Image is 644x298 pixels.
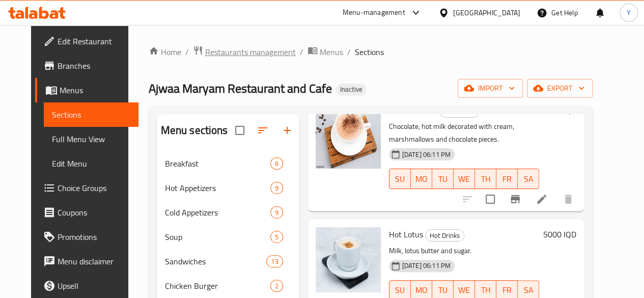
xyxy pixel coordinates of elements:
span: TU [436,283,450,297]
img: Hot Lotus [316,227,381,292]
p: Chocolate, hot milk decorated with cream, marshmallows and chocolate pieces. [389,120,539,146]
a: Menus [307,45,343,59]
a: Menu disclaimer [35,249,138,274]
span: 13 [267,257,282,266]
div: Inactive [336,84,367,96]
span: 9 [271,183,283,193]
a: Edit Menu [44,151,138,176]
a: Full Menu View [44,127,138,151]
span: Hot Lotus [389,227,423,242]
span: WE [458,283,471,297]
div: Menu-management [343,7,405,19]
button: import [458,79,523,98]
span: Y [627,7,631,18]
button: SA [518,169,539,189]
span: Sections [52,109,130,121]
span: Choice Groups [58,182,130,194]
span: [DATE] 06:11 PM [398,150,455,159]
button: export [527,79,593,98]
button: Branch-specific-item [503,187,527,211]
button: MO [411,169,432,189]
a: Choice Groups [35,176,138,200]
span: Sort sections [250,118,275,143]
span: FR [500,283,514,297]
button: Add section [275,118,299,143]
li: / [185,46,189,58]
span: Ajwaa Maryam Restaurant and Cafe [149,77,332,100]
span: TH [479,283,492,297]
span: 9 [271,208,283,218]
a: Coupons [35,200,138,225]
span: FR [500,172,514,186]
a: Sections [44,102,138,127]
div: Breakfast6 [157,151,299,176]
span: TH [479,172,492,186]
span: Menu disclaimer [58,255,130,267]
span: WE [458,172,471,186]
span: SA [522,172,535,186]
a: Upsell [35,274,138,298]
span: Edit Menu [52,157,130,170]
h6: 5000 IQD [543,227,576,241]
img: Hot Chocolate [316,103,381,169]
div: [GEOGRAPHIC_DATA] [453,7,520,18]
div: Cold Appetizers9 [157,200,299,225]
a: Branches [35,53,138,78]
span: Branches [58,60,130,72]
span: 5 [271,232,283,242]
span: Hot Drinks [426,230,464,241]
span: [DATE] 06:11 PM [398,261,455,270]
span: Inactive [336,85,367,94]
button: delete [556,187,580,211]
a: Edit Restaurant [35,29,138,53]
span: Edit Restaurant [58,35,130,47]
span: Sections [355,46,384,58]
div: items [270,182,283,194]
span: Select to update [480,188,501,210]
nav: breadcrumb [149,45,593,59]
button: TU [432,169,454,189]
span: Chicken Burger [165,280,270,292]
span: Soup [165,231,270,243]
span: Select all sections [229,120,250,141]
span: MO [415,283,428,297]
span: SU [394,172,407,186]
button: WE [454,169,475,189]
button: FR [496,169,518,189]
span: Coupons [58,206,130,219]
span: SU [394,283,407,297]
button: TH [475,169,496,189]
span: 6 [271,159,283,169]
div: Chicken Burger2 [157,274,299,298]
span: 2 [271,281,283,291]
div: items [270,206,283,219]
span: import [466,82,515,95]
span: Restaurants management [205,46,296,58]
div: Hot Drinks [425,229,464,241]
h6: 4500 IQD [543,103,576,118]
a: Edit menu item [536,193,548,205]
span: Sandwiches [165,255,267,267]
span: Hot Appetizers [165,182,270,194]
a: Home [149,46,181,58]
span: Menus [320,46,343,58]
span: MO [415,172,428,186]
span: Menus [60,84,130,96]
li: / [347,46,351,58]
div: Breakfast [165,157,270,170]
a: Menus [35,78,138,102]
button: SU [389,169,411,189]
div: items [270,231,283,243]
div: Sandwiches13 [157,249,299,274]
li: / [300,46,303,58]
span: Cold Appetizers [165,206,270,219]
div: Soup5 [157,225,299,249]
span: Promotions [58,231,130,243]
span: TU [436,172,450,186]
span: export [535,82,584,95]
